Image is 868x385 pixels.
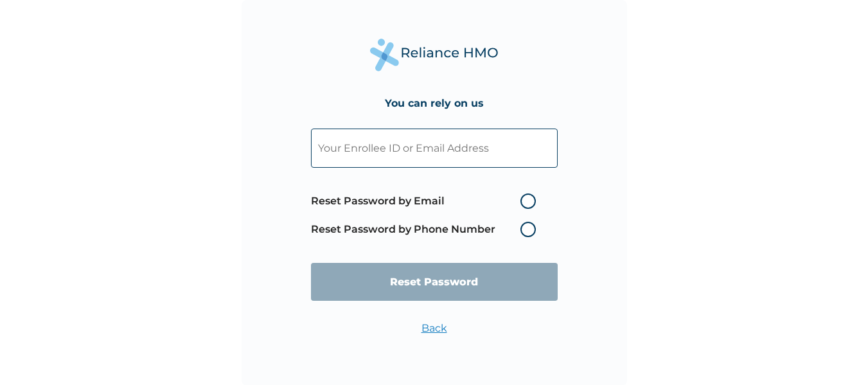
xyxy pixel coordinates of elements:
[311,193,542,209] label: Reset Password by Email
[311,263,558,301] input: Reset Password
[311,222,542,237] label: Reset Password by Phone Number
[421,322,447,334] a: Back
[385,97,484,109] h4: You can rely on us
[311,187,542,244] span: Password reset method
[370,39,499,71] img: Reliance Health's Logo
[311,129,558,168] input: Your Enrollee ID or Email Address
